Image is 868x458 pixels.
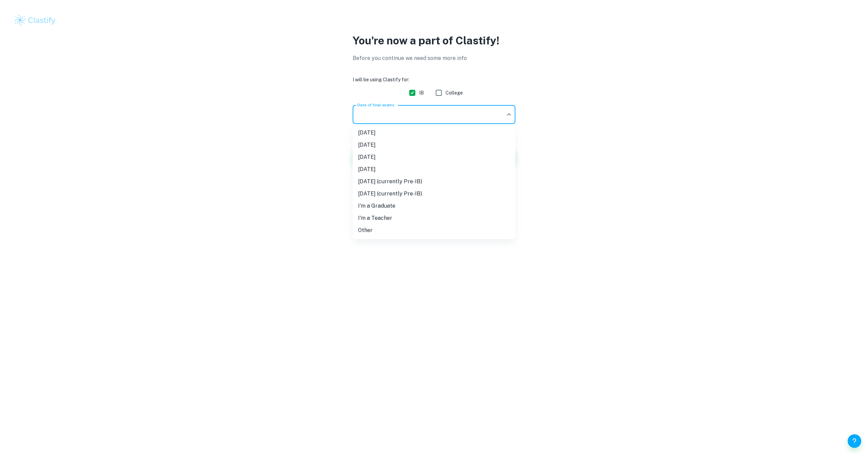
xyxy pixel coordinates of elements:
[353,188,515,200] li: [DATE] (currently Pre-IB)
[353,200,515,212] li: I'm a Graduate
[353,139,515,151] li: [DATE]
[353,151,515,163] li: [DATE]
[353,127,515,139] li: [DATE]
[353,163,515,175] li: [DATE]
[353,175,515,188] li: [DATE] (currently Pre-IB)
[353,224,515,236] li: Other
[353,212,515,224] li: I'm a Teacher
